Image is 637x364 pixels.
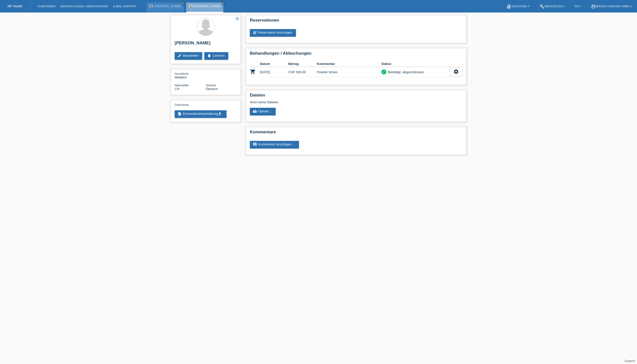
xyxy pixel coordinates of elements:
[288,67,317,77] td: CHF 500.00
[506,4,511,9] i: book
[250,29,296,37] a: post_addReservation hinzufügen
[250,69,256,75] i: POSP00026364
[178,112,182,116] i: description
[175,41,237,48] h2: [PERSON_NAME]
[250,130,462,137] h2: Kommentare
[35,5,58,8] a: Kund*innen
[540,4,545,9] i: build
[194,4,221,8] a: [PERSON_NAME]
[204,52,228,60] a: deleteLöschen
[218,112,222,116] i: get_app
[175,72,188,75] span: Geschlecht
[317,67,381,77] td: Powder brows
[111,5,139,8] a: E-Mail Support
[537,5,567,8] a: buildWerkzeuge ▾
[175,52,202,60] a: editBearbeiten
[453,69,459,74] i: settings
[235,16,240,21] i: star_border
[235,16,240,22] a: star_border
[260,61,288,67] th: Datum
[288,61,317,67] th: Betrag
[572,5,583,8] a: DE ▾
[175,110,227,118] a: descriptionEinverständniserklärungget_app
[175,84,188,87] span: Nationalität
[178,54,182,58] i: edit
[250,141,299,148] a: commentKommentar hinzufügen ...
[206,84,216,87] span: Sprache
[58,5,111,8] a: Behandlungen / Abbuchungen
[386,69,424,75] div: Bestätigt, abgeschlossen
[253,31,257,35] i: post_add
[182,2,185,4] i: close
[8,4,23,8] a: MF Health
[591,4,596,9] i: account_circle
[317,61,381,67] th: Kommentar
[253,109,257,113] i: cloud_upload
[175,103,189,106] span: Dokumente
[260,67,288,77] td: [DATE]
[182,1,185,5] a: close
[253,142,257,146] i: comment
[250,108,276,115] a: cloud_uploadUpload ...
[382,70,386,73] i: check
[588,5,634,8] a: account_circleBrows & Brows GmbH ▾
[250,18,462,25] h2: Reservationen
[222,2,224,4] i: close
[504,5,532,8] a: bookAnleitung ▾
[154,4,181,8] a: [PERSON_NAME]
[624,359,635,363] a: Support
[206,87,218,91] span: Deutsch
[250,93,462,100] h2: Dateien
[221,1,225,5] a: close
[207,54,211,58] i: delete
[175,72,206,79] div: Weiblich
[175,87,179,91] span: Schweiz
[250,100,403,104] div: Noch keine Dateien
[381,61,450,67] th: Status
[250,51,462,58] h2: Behandlungen / Abbuchungen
